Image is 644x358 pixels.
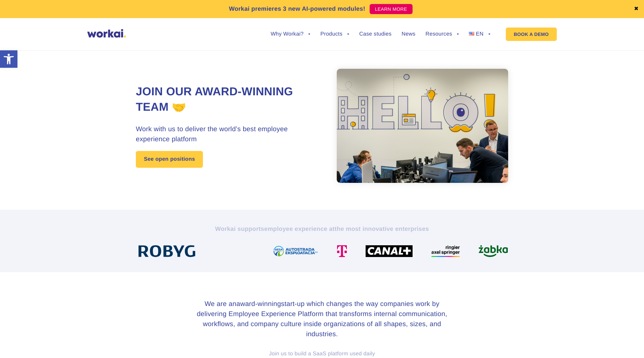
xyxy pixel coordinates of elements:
[359,32,391,37] a: Case studies
[136,151,203,168] a: See open positions
[264,225,335,232] i: employee experience at
[271,32,310,37] a: Why Workai?
[634,6,639,12] a: ✖
[320,32,349,37] a: Products
[136,225,508,233] h2: Workai supports the most innovative enterprises
[136,84,322,115] h1: Join our award-winning team 🤝
[196,299,448,339] h3: We are an start-up which changes the way companies work by delivering Employee Experience Platfor...
[426,32,459,37] a: Resources
[229,4,365,13] p: Workai premieres 3 new AI-powered modules!
[476,31,484,37] span: EN
[136,124,322,144] h3: Work with us to deliver the world’s best employee experience platform
[506,28,557,41] a: BOOK A DEMO
[236,300,281,308] i: award-winning
[401,32,415,37] a: News
[370,4,413,14] a: LEARN MORE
